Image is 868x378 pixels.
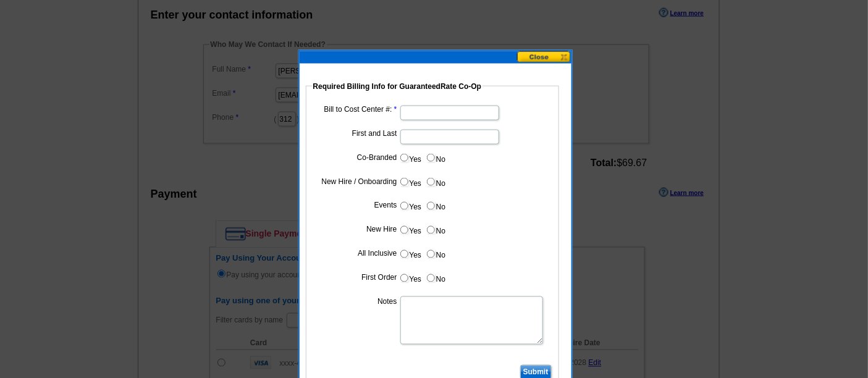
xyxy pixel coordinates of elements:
label: Yes [399,199,422,213]
label: Yes [399,247,422,261]
input: Yes [400,226,408,234]
input: Yes [400,154,408,162]
label: No [426,175,445,189]
label: First Order [315,272,397,283]
label: No [426,151,445,165]
input: Yes [400,178,408,186]
input: No [427,250,435,258]
label: New Hire / Onboarding [315,176,397,187]
label: First and Last [315,128,397,139]
label: Events [315,200,397,211]
label: Yes [399,175,422,189]
label: Bill to Cost Center #: [315,104,397,115]
input: No [427,178,435,186]
input: Yes [400,274,408,282]
label: New Hire [315,224,397,235]
iframe: LiveChat chat widget [621,91,868,378]
input: Yes [400,250,408,258]
input: No [427,226,435,234]
input: No [427,202,435,210]
label: Co-Branded [315,152,397,163]
label: Notes [315,296,397,308]
label: Yes [399,223,422,237]
input: No [427,154,435,162]
label: Yes [399,151,422,165]
legend: Required Billing Info for GuaranteedRate Co-Op [312,81,483,92]
label: No [426,223,445,237]
label: No [426,271,445,285]
label: All Inclusive [315,248,397,259]
input: No [427,274,435,282]
label: No [426,247,445,261]
input: Yes [400,202,408,210]
label: Yes [399,271,422,285]
label: No [426,199,445,213]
